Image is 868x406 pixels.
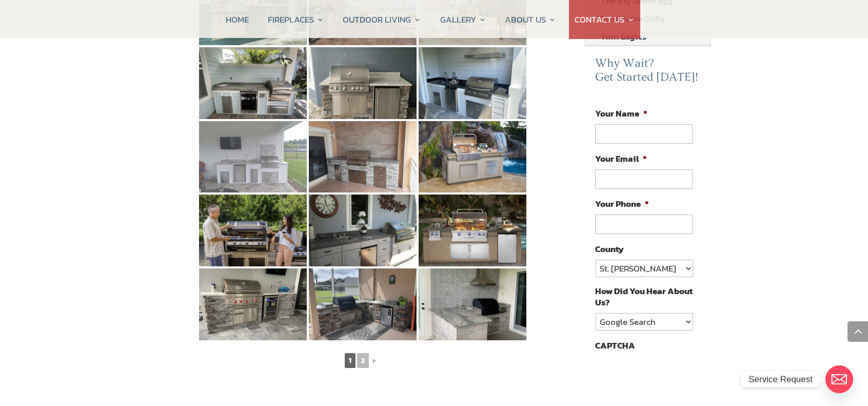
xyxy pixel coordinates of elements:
[419,268,526,340] img: 23
[370,354,380,367] a: ►
[199,121,307,193] img: 15
[309,195,417,266] img: 19
[309,268,417,340] img: 22
[309,121,417,193] img: 16
[199,268,307,340] img: 21
[419,195,526,266] img: 20
[199,47,307,119] img: 12
[595,340,635,351] label: CAPTCHA
[309,47,417,119] img: 13
[595,198,649,209] label: Your Phone
[595,243,624,255] label: County
[357,353,369,368] a: 2
[345,353,356,368] span: 1
[595,285,693,308] label: How Did You Hear About Us?
[419,121,526,193] img: 17
[595,56,701,90] h2: Why Wait? Get Started [DATE]!
[199,195,307,266] img: 18
[595,356,751,396] iframe: reCAPTCHA
[825,365,853,393] a: Email
[419,47,526,119] img: 14
[595,153,647,164] label: Your Email
[595,108,647,119] label: Your Name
